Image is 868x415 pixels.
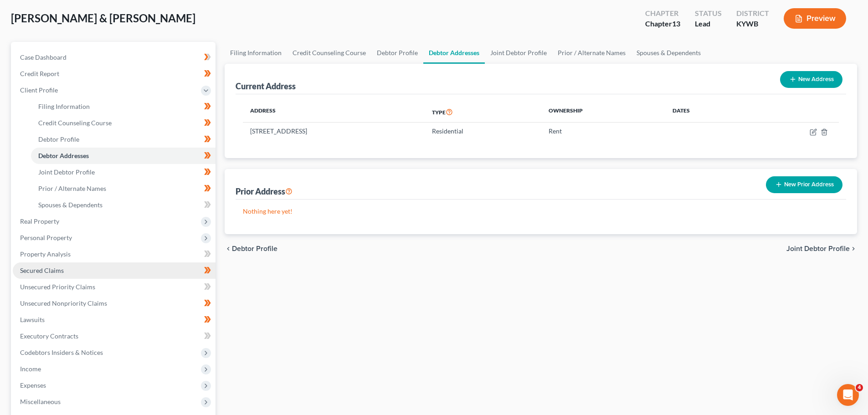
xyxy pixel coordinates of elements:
[485,42,552,64] a: Joint Debtor Profile
[425,102,541,123] th: Type
[243,102,425,123] th: Address
[631,42,706,64] a: Spouses & Dependents
[225,245,277,252] button: chevron_left Debtor Profile
[13,295,216,312] a: Unsecured Nonpriority Claims
[13,279,216,295] a: Unsecured Priority Claims
[20,398,61,405] span: Miscellaneous
[425,123,541,140] td: Residential
[243,207,839,216] p: Nothing here yet!
[38,201,103,209] span: Spouses & Dependents
[20,316,45,323] span: Lawsuits
[423,42,485,64] a: Debtor Addresses
[20,53,67,61] span: Case Dashboard
[20,234,72,241] span: Personal Property
[736,8,769,19] div: District
[786,245,857,252] button: Joint Debtor Profile chevron_right
[20,283,95,291] span: Unsecured Priority Claims
[38,168,95,176] span: Joint Debtor Profile
[31,164,216,180] a: Joint Debtor Profile
[13,66,216,82] a: Credit Report
[31,180,216,197] a: Prior / Alternate Names
[236,81,296,92] div: Current Address
[31,115,216,131] a: Credit Counseling Course
[695,8,722,19] div: Status
[20,86,58,94] span: Client Profile
[13,312,216,328] a: Lawsuits
[645,19,680,29] div: Chapter
[20,381,46,389] span: Expenses
[541,102,665,123] th: Ownership
[287,42,371,64] a: Credit Counseling Course
[850,245,857,252] i: chevron_right
[645,8,680,19] div: Chapter
[38,119,112,127] span: Credit Counseling Course
[13,328,216,344] a: Executory Contracts
[856,384,863,391] span: 4
[786,245,850,252] span: Joint Debtor Profile
[552,42,631,64] a: Prior / Alternate Names
[225,245,232,252] i: chevron_left
[20,217,59,225] span: Real Property
[780,71,842,88] button: New Address
[20,299,107,307] span: Unsecured Nonpriority Claims
[243,123,425,140] td: [STREET_ADDRESS]
[736,19,769,29] div: KYWB
[13,246,216,262] a: Property Analysis
[31,148,216,164] a: Debtor Addresses
[20,332,78,340] span: Executory Contracts
[20,266,64,274] span: Secured Claims
[784,8,846,29] button: Preview
[695,19,722,29] div: Lead
[371,42,423,64] a: Debtor Profile
[38,135,79,143] span: Debtor Profile
[20,70,59,77] span: Credit Report
[766,176,842,193] button: New Prior Address
[31,98,216,115] a: Filing Information
[225,42,287,64] a: Filing Information
[20,348,103,356] span: Codebtors Insiders & Notices
[11,11,195,25] span: [PERSON_NAME] & [PERSON_NAME]
[236,186,293,197] div: Prior Address
[20,365,41,373] span: Income
[232,245,277,252] span: Debtor Profile
[38,184,106,192] span: Prior / Alternate Names
[665,102,746,123] th: Dates
[20,250,71,258] span: Property Analysis
[837,384,859,406] iframe: Intercom live chat
[541,123,665,140] td: Rent
[672,19,680,28] span: 13
[38,152,89,159] span: Debtor Addresses
[31,131,216,148] a: Debtor Profile
[13,262,216,279] a: Secured Claims
[31,197,216,213] a: Spouses & Dependents
[38,102,90,110] span: Filing Information
[13,49,216,66] a: Case Dashboard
